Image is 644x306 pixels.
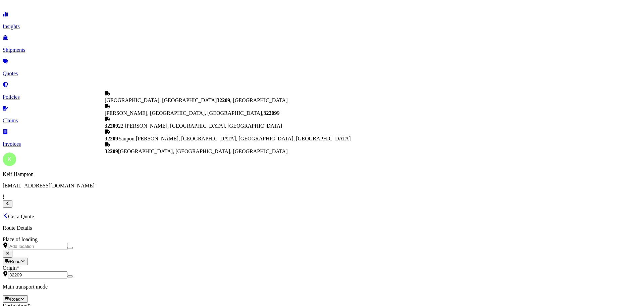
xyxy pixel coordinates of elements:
[8,271,67,278] input: Origin
[3,47,641,53] p: Shipments
[105,136,118,141] b: 32209
[3,183,641,189] p: [EMAIL_ADDRESS][DOMAIN_NAME]
[3,265,641,271] div: Origin
[263,110,277,116] b: 32209
[67,275,73,277] button: Show suggestions
[10,259,20,264] span: Road
[67,247,73,249] button: Show suggestions
[3,24,641,30] p: Insights
[10,297,20,302] span: Road
[3,236,641,243] div: Place of loading
[105,110,279,116] span: [PERSON_NAME], [GEOGRAPHIC_DATA], [GEOGRAPHIC_DATA], 9
[3,94,641,100] p: Policies
[217,97,230,103] b: 32209
[3,71,641,77] p: Quotes
[105,148,287,154] span: [GEOGRAPHIC_DATA], [GEOGRAPHIC_DATA], [GEOGRAPHIC_DATA]
[105,97,287,103] span: [GEOGRAPHIC_DATA], [GEOGRAPHIC_DATA] , [GEOGRAPHIC_DATA]
[105,123,118,129] b: 32209
[3,295,28,303] button: Select transport
[7,156,11,163] span: K
[3,118,641,124] p: Claims
[105,91,351,155] div: Show suggestions
[3,284,641,290] p: Main transport mode
[3,225,641,231] p: Route Details
[105,148,118,154] b: 32209
[3,213,641,220] p: Get a Quote
[3,141,641,147] p: Invoices
[3,258,28,265] button: Select transport
[105,123,282,129] span: 22 [PERSON_NAME], [GEOGRAPHIC_DATA], [GEOGRAPHIC_DATA]
[8,243,67,250] input: Place of loading
[3,171,641,177] p: Keif Hampton
[105,136,351,141] span: Yaupon [PERSON_NAME], [GEOGRAPHIC_DATA], [GEOGRAPHIC_DATA], [GEOGRAPHIC_DATA]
